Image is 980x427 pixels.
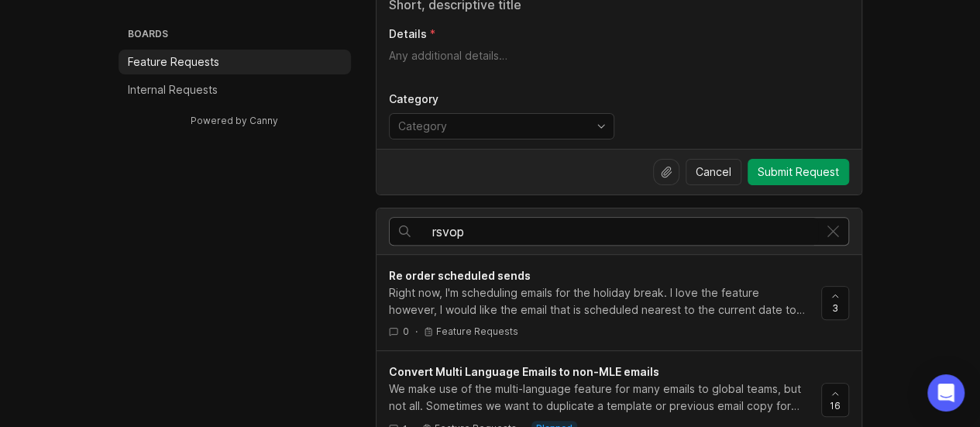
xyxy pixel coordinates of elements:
p: Feature Requests [128,54,219,70]
p: Details [389,26,427,42]
p: Feature Requests [436,325,518,338]
svg: toggle icon [589,120,614,133]
a: Internal Requests [119,77,351,102]
div: toggle menu [389,113,614,139]
span: Re order scheduled sends [389,269,531,282]
span: Convert Multi Language Emails to non-MLE emails [389,365,659,378]
a: Feature Requests [119,50,351,74]
span: 3 [832,301,838,315]
button: Submit Request [748,159,849,185]
a: Re order scheduled sendsRight now, I'm scheduling emails for the holiday break. I love the featur... [389,267,821,338]
p: Internal Requests [128,82,218,98]
span: 16 [830,399,841,412]
span: Submit Request [758,164,839,180]
textarea: Details [389,48,849,79]
p: Category [389,91,614,107]
button: 3 [821,286,849,320]
h3: Boards [125,25,351,46]
span: Cancel [696,164,731,180]
input: Category [398,118,587,135]
div: Open Intercom Messenger [927,374,965,412]
button: 16 [821,383,849,417]
a: Powered by Canny [188,112,280,129]
div: We make use of the multi-language feature for many emails to global teams, but not all. Sometimes... [389,381,809,415]
div: · [415,325,418,338]
button: Cancel [686,159,741,185]
span: 0 [403,325,409,338]
div: Right now, I'm scheduling emails for the holiday break. I love the feature however, I would like ... [389,284,809,319]
input: Search… [432,223,818,240]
